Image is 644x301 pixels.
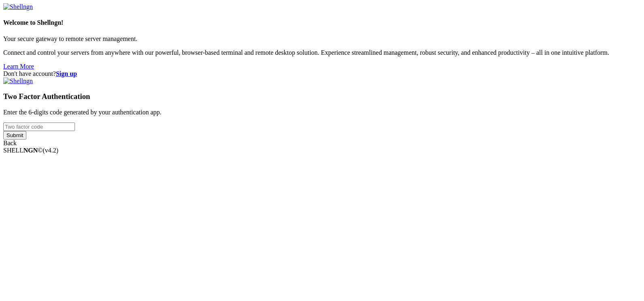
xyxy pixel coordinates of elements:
[43,147,59,154] span: 4.2.0
[3,77,33,85] img: Shellngn
[3,19,641,26] h4: Welcome to Shellngn!
[3,109,641,116] p: Enter the 6-digits code generated by your authentication app.
[3,147,58,154] span: SHELL ©
[3,63,34,70] a: Learn More
[3,92,641,101] h3: Two Factor Authentication
[3,131,26,140] input: Submit
[3,70,641,77] div: Don't have account?
[3,49,641,56] p: Connect and control your servers from anywhere with our powerful, browser-based terminal and remo...
[3,3,33,11] img: Shellngn
[56,70,77,77] a: Sign up
[23,147,38,154] b: NGN
[3,123,75,131] input: Two factor code
[3,35,641,43] p: Your secure gateway to remote server management.
[3,140,17,146] a: Back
